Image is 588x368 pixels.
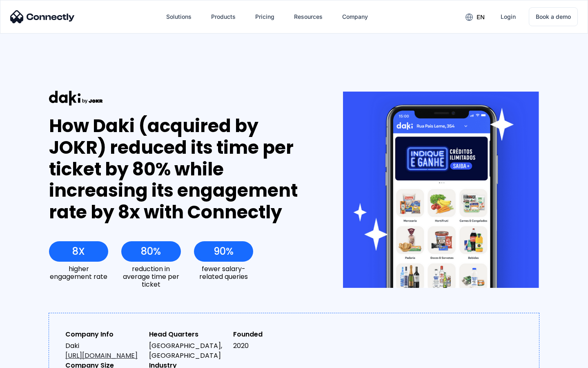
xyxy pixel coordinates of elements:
a: [URL][DOMAIN_NAME] [65,351,138,360]
div: fewer salary-related queries [194,265,253,280]
div: 90% [214,246,234,257]
a: Book a demo [529,7,578,26]
img: Connectly Logo [10,10,75,23]
div: Resources [294,11,323,22]
a: Login [494,7,522,27]
div: 80% [141,246,161,257]
div: How Daki (acquired by JOKR) reduced its time per ticket by 80% while increasing its engagement ra... [49,115,313,223]
div: Company [342,11,368,22]
ul: Language list [16,354,49,365]
div: Solutions [166,11,192,22]
div: Head Quarters [149,330,226,339]
div: Login [501,11,516,22]
div: en [477,11,485,23]
div: Pricing [255,11,274,22]
div: 2020 [233,341,310,351]
div: higher engagement rate [49,265,108,280]
div: [GEOGRAPHIC_DATA], [GEOGRAPHIC_DATA] [149,341,226,361]
div: 8X [72,246,85,257]
div: Company Info [65,330,143,339]
a: Pricing [249,7,281,27]
div: Daki [65,341,143,361]
div: Founded [233,330,310,339]
aside: Language selected: English [8,354,49,365]
div: Products [211,11,236,22]
div: reduction in average time per ticket [121,265,180,289]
